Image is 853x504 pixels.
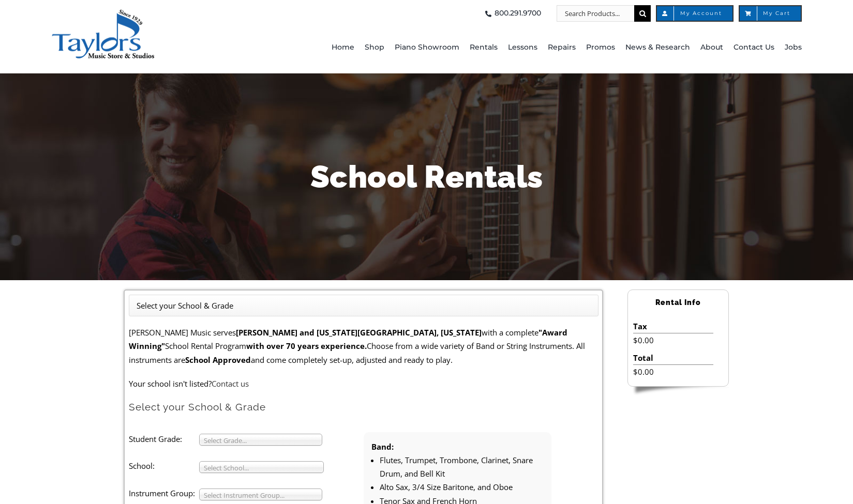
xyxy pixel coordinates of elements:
[371,441,394,452] strong: Band:
[633,333,713,347] li: $0.00
[129,326,598,366] p: [PERSON_NAME] Music serves with a complete School Rental Program Choose from a wide variety of Ba...
[185,355,251,365] strong: School Approved
[739,5,802,22] a: My Cart
[380,453,544,481] li: Flutes, Trumpet, Trombone, Clarinet, Snare Drum, and Bell Kit
[586,22,615,73] a: Promos
[470,39,498,56] span: Rentals
[212,378,249,389] a: Contact us
[129,432,199,446] label: Student Grade:
[656,5,734,22] a: My Account
[246,22,802,73] nav: Main Menu
[557,5,634,22] input: Search Products...
[332,39,354,56] span: Home
[470,22,498,73] a: Rentals
[204,462,310,474] span: Select School...
[129,401,598,414] h2: Select your School & Grade
[236,327,482,338] strong: [PERSON_NAME] and [US_STATE][GEOGRAPHIC_DATA], [US_STATE]
[395,22,459,73] a: Piano Showroom
[124,155,729,198] h1: School Rentals
[548,39,576,56] span: Repairs
[380,480,544,494] li: Alto Sax, 3/4 Size Baritone, and Oboe
[700,39,723,56] span: About
[700,22,723,73] a: About
[508,22,537,73] a: Lessons
[548,22,576,73] a: Repairs
[785,39,802,56] span: Jobs
[495,5,541,22] span: 800.291.9700
[627,387,729,396] img: sidebar-footer.png
[204,489,308,501] span: Select Instrument Group...
[633,351,713,365] li: Total
[734,39,774,56] span: Contact Us
[129,459,199,472] label: School:
[628,294,728,312] h2: Rental Info
[633,319,713,333] li: Tax
[667,11,722,16] span: My Account
[634,5,651,22] input: Search
[137,299,233,312] li: Select your School & Grade
[625,39,690,56] span: News & Research
[51,8,155,18] a: taylors-music-store-west-chester
[246,341,367,351] strong: with over 70 years experience.
[365,22,384,73] a: Shop
[734,22,774,73] a: Contact Us
[785,22,802,73] a: Jobs
[633,365,713,378] li: $0.00
[332,22,354,73] a: Home
[365,39,384,56] span: Shop
[508,39,537,56] span: Lessons
[129,486,199,500] label: Instrument Group:
[586,39,615,56] span: Promos
[482,5,541,22] a: 800.291.9700
[625,22,690,73] a: News & Research
[246,5,802,22] nav: Top Right
[395,39,459,56] span: Piano Showroom
[204,434,308,447] span: Select Grade...
[129,377,598,390] p: Your school isn't listed?
[750,11,790,16] span: My Cart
